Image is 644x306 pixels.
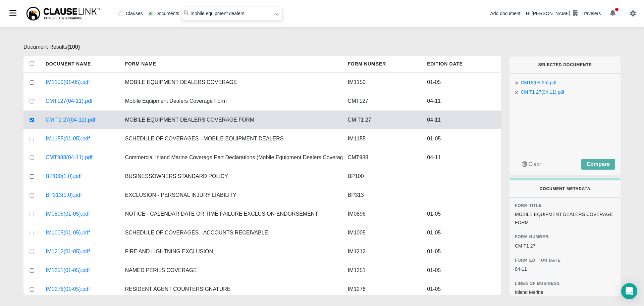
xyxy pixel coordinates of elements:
[342,73,422,92] div: IM1150
[148,11,179,16] label: Documents
[120,280,342,299] div: RESIDENT AGENT COUNTERSIGNATURE
[120,73,342,92] div: MOBILE EQUIPMENT DEALERS COVERAGE
[342,205,422,223] div: IM0896
[422,261,501,280] div: 01-05
[120,261,342,280] div: NAMED PERILS COVERAGE
[182,7,282,20] input: Search library...
[46,116,95,124] a: CM T1 27(04-11).pdf
[342,280,422,299] div: IM1276
[515,203,615,208] h6: Form Title
[422,148,501,167] div: 04-11
[521,89,565,95] span: CM T1 27(04-11).pdf
[515,80,519,86] span: Remove Document from Selection
[342,223,422,242] div: IM1005
[342,92,422,111] div: CMT127
[120,56,342,72] h5: Form Name
[422,242,501,261] div: 01-05
[46,97,93,105] a: CMT127(04-11).pdf
[422,73,501,92] div: 01-05
[526,8,601,19] div: Hi, [PERSON_NAME]
[46,229,90,237] a: IM1005(01-05).pdf
[515,242,615,250] div: CM T1 27
[520,186,610,191] h6: Document Metadata
[342,242,422,261] div: IM1212
[342,56,422,72] h5: Form Number
[422,280,501,299] div: 01-05
[40,56,120,72] h5: Document Name
[515,90,519,95] span: Remove Document from Selection
[422,223,501,242] div: 01-05
[120,111,342,129] div: MOBILE EQUIPMENT DEALERS COVERAGE FORM
[46,266,90,274] a: IM1251(01-05).pdf
[46,78,90,86] a: IM1150(01-05).pdf
[120,242,342,261] div: FIRE AND LIGHTNING EXCLUSION
[342,261,422,280] div: IM1251
[46,135,90,143] a: IM1155(01-05).pdf
[120,129,342,148] div: SCHEDULE OF COVERAGES - MOBILE EQUIPMENT DEALERS
[587,161,610,167] span: Compare
[342,167,422,186] div: BP100
[515,159,549,170] button: Clear
[342,148,422,167] div: CMT988
[118,11,143,16] label: Clauses
[422,129,501,148] div: 01-05
[120,92,342,111] div: Mobile Equipment Dealers Coverage Form
[581,10,601,17] div: Travelers
[520,62,610,67] h6: Selected Documents
[120,223,342,242] div: SCHEDULE OF COVERAGES - ACCOUNTS RECEIVABLE
[120,205,342,223] div: NOTICE - CALENDAR DATE OR TIME FAILURE EXCLUSION ENDORSEMENT
[67,44,80,50] b: ( 100 )
[515,210,615,226] div: MOBILE EQUIPMENT DEALERS COVERAGE FORM
[422,56,501,72] h5: Edition Date
[490,10,520,17] div: Add document
[422,111,501,129] div: 04-11
[23,43,501,51] p: Document Results
[46,210,90,218] a: IM0896(01-05).pdf
[521,80,557,85] span: CMT8(05-25).pdf
[25,6,101,21] img: ClauseLink
[515,288,615,296] div: Inland Marine
[515,281,615,286] h6: Lines Of Business
[46,191,82,199] a: BP313(1.0).pdf
[46,285,90,293] a: IM1276(01-05).pdf
[342,129,422,148] div: IM1155
[422,205,501,223] div: 01-05
[581,159,615,170] button: Compare
[120,148,342,167] div: Commercial Inland Marine Coverage Part Declarations (Mobile Equipment Dealers Coverage Form)
[515,234,615,239] h6: Form Number
[120,186,342,205] div: EXCLUSION - PERSONAL INJURY LIABILITY
[515,265,615,273] div: 04-11
[528,161,541,167] span: Clear
[46,248,90,256] a: IM1212(01-05).pdf
[46,172,82,180] a: BP100(1.0).pdf
[621,283,637,299] div: Open Intercom Messenger
[120,167,342,186] div: BUSINESSOWNERS STANDARD POLICY
[422,92,501,111] div: 04-11
[515,258,615,263] h6: Form Edition Date
[46,154,93,162] a: CMT988(04-11).pdf
[342,186,422,205] div: BP313
[342,111,422,129] div: CM T1 27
